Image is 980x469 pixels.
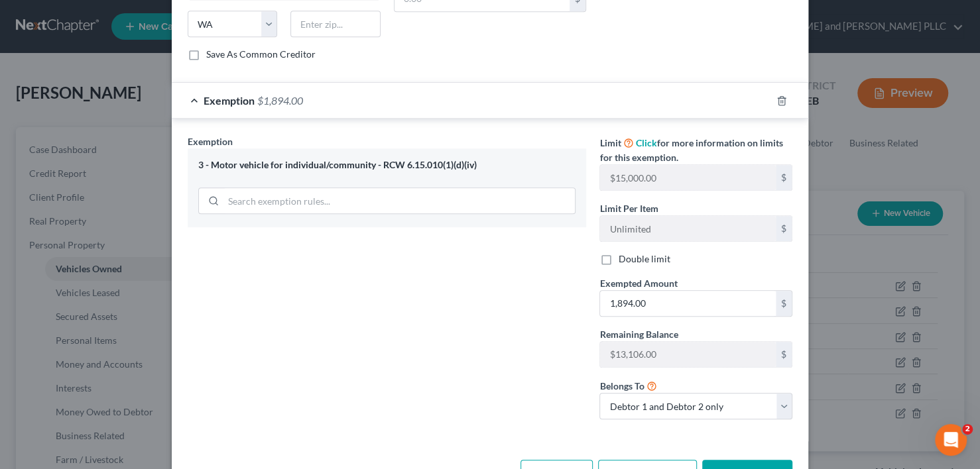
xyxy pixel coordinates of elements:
iframe: Intercom live chat [935,424,967,456]
input: Search exemption rules... [223,188,575,213]
input: -- [600,342,776,367]
div: $ [776,216,792,241]
span: Limit [599,137,621,148]
span: $1,894.00 [257,94,303,107]
div: $ [776,165,792,190]
span: 2 [962,424,973,435]
span: Exemption [188,136,233,147]
div: $ [776,291,792,316]
span: Exempted Amount [599,278,677,289]
input: Enter zip... [290,11,380,37]
div: 3 - Motor vehicle for individual/community - RCW 6.15.010(1)(d)(iv) [198,159,576,172]
input: -- [600,216,776,241]
div: $ [776,342,792,367]
input: -- [600,165,776,190]
label: Double limit [618,252,670,266]
label: Limit Per Item [599,201,658,215]
a: Click [635,137,656,148]
span: Belongs To [599,380,644,391]
input: 0.00 [600,291,776,316]
label: Save As Common Creditor [206,48,316,61]
span: Exemption [204,94,255,107]
span: for more information on limits for this exemption. [599,137,782,163]
label: Remaining Balance [599,327,678,341]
